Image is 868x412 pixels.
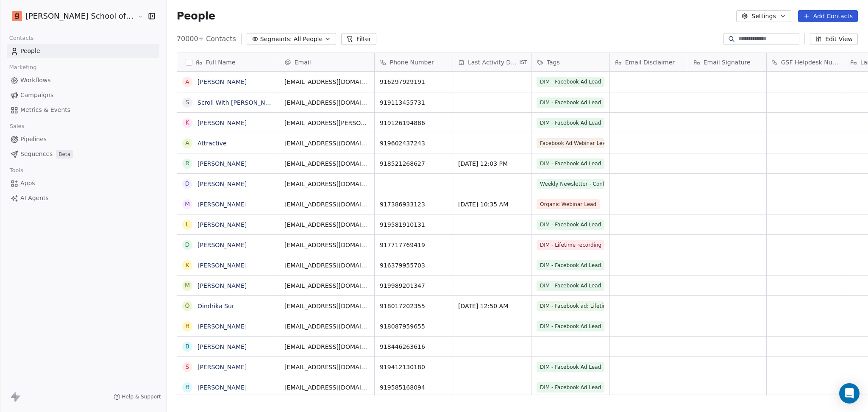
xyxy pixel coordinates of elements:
[537,199,600,209] span: Organic Webinar Lead
[20,76,51,85] span: Workflows
[547,58,560,67] span: Tags
[185,362,189,371] div: S
[380,322,448,331] span: 918087959655
[20,106,70,114] span: Metrics & Events
[537,382,604,393] span: DIM - Facebook Ad Lead
[458,200,526,209] span: [DATE] 10:35 AM
[537,179,604,189] span: Weekly Newsletter - Confirmed
[704,58,751,67] span: Email Signature
[520,59,528,66] span: IST
[380,241,448,249] span: 917717769419
[185,383,189,392] div: R
[56,150,73,159] span: Beta
[198,303,234,309] a: Oindrika Sur
[177,53,279,71] div: Full Name
[198,262,247,269] a: [PERSON_NAME]
[537,118,604,128] span: DIM - Facebook Ad Lead
[198,160,247,167] a: [PERSON_NAME]
[537,260,604,270] span: DIM - Facebook Ad Lead
[185,200,190,209] div: M
[537,220,604,230] span: DIM - Facebook Ad Lead
[198,78,247,85] a: [PERSON_NAME]
[279,53,374,71] div: Email
[294,35,323,44] span: All People
[380,200,448,209] span: 917386933123
[7,176,159,190] a: Apps
[468,58,518,67] span: Last Activity Date
[625,58,675,67] span: Email Disclaimer
[531,53,609,71] div: Tags
[20,179,35,188] span: Apps
[390,58,434,67] span: Phone Number
[341,33,376,45] button: Filter
[380,159,448,168] span: 918521268627
[177,10,215,22] span: People
[380,139,448,148] span: 919602437243
[185,159,189,168] div: R
[7,44,159,58] a: People
[185,179,189,188] div: d
[198,99,280,106] a: Scroll With [PERSON_NAME]
[20,150,53,159] span: Sequences
[198,384,247,391] a: [PERSON_NAME]
[537,159,604,169] span: DIM - Facebook Ad Lead
[284,342,369,351] span: [EMAIL_ADDRESS][DOMAIN_NAME]
[798,10,858,22] button: Add Contacts
[122,393,161,400] span: Help & Support
[537,281,604,291] span: DIM - Facebook Ad Lead
[198,140,227,147] a: Attractive
[185,281,190,290] div: M
[198,181,247,187] a: [PERSON_NAME]
[537,321,604,331] span: DIM - Facebook Ad Lead
[7,147,159,161] a: SequencesBeta
[810,33,858,45] button: Edit View
[284,322,369,331] span: [EMAIL_ADDRESS][DOMAIN_NAME]
[284,281,369,290] span: [EMAIL_ADDRESS][DOMAIN_NAME]
[198,323,247,330] a: [PERSON_NAME]
[284,78,369,86] span: [EMAIL_ADDRESS][DOMAIN_NAME]
[295,58,311,67] span: Email
[284,383,369,392] span: [EMAIL_ADDRESS][DOMAIN_NAME]
[7,73,159,87] a: Workflows
[6,120,28,133] span: Sales
[7,132,159,146] a: Pipelines
[284,363,369,371] span: [EMAIL_ADDRESS][DOMAIN_NAME]
[6,32,37,45] span: Contacts
[185,139,189,148] div: A
[198,221,247,228] a: [PERSON_NAME]
[284,241,369,249] span: [EMAIL_ADDRESS][DOMAIN_NAME]
[284,261,369,270] span: [EMAIL_ADDRESS][DOMAIN_NAME]
[284,119,369,127] span: [EMAIL_ADDRESS][PERSON_NAME][DOMAIN_NAME]
[537,240,604,250] span: DIM - Lifetime recording
[380,220,448,229] span: 919581910131
[6,61,40,74] span: Marketing
[375,53,453,71] div: Phone Number
[380,302,448,310] span: 918017202355
[7,88,159,102] a: Campaigns
[767,53,845,71] div: GSF Helpdesk Number
[537,138,604,148] span: Facebook Ad Webinar Lead
[458,159,526,168] span: [DATE] 12:03 PM
[185,322,189,331] div: R
[12,11,22,21] img: Goela%20School%20Logos%20(4).png
[284,139,369,148] span: [EMAIL_ADDRESS][DOMAIN_NAME]
[537,97,604,108] span: DIM - Facebook Ad Lead
[537,77,604,87] span: DIM - Facebook Ad Lead
[20,194,49,203] span: AI Agents
[185,78,189,86] div: A
[688,53,766,71] div: Email Signature
[206,58,236,67] span: Full Name
[380,342,448,351] span: 918446263616
[20,91,53,100] span: Campaigns
[25,11,136,22] span: [PERSON_NAME] School of Finance LLP
[453,53,531,71] div: Last Activity DateIST
[185,98,189,107] div: S
[736,10,791,22] button: Settings
[177,34,236,44] span: 70000+ Contacts
[537,362,604,372] span: DIM - Facebook Ad Lead
[177,72,279,395] div: grid
[198,120,247,126] a: [PERSON_NAME]
[284,180,369,188] span: [EMAIL_ADDRESS][DOMAIN_NAME]
[185,342,189,351] div: B
[185,301,189,310] div: O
